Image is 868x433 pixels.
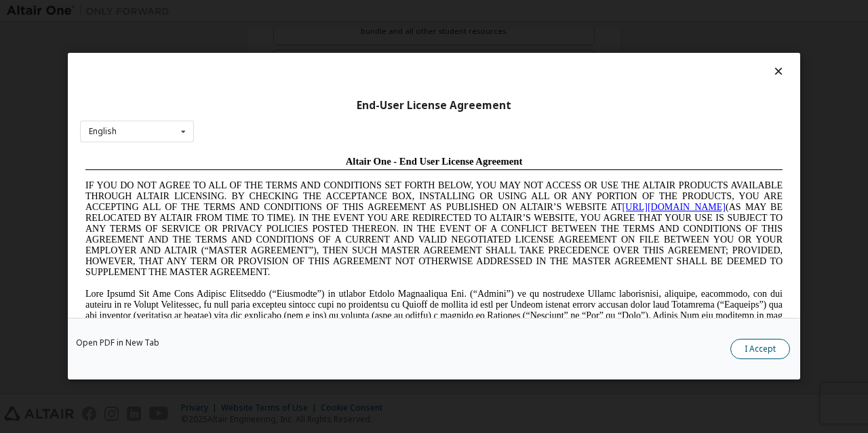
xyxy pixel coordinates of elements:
a: [URL][DOMAIN_NAME] [542,51,646,62]
span: Altair One - End User License Agreement [266,5,443,16]
div: End-User License Agreement [80,99,788,112]
div: English [89,127,117,136]
span: Lore Ipsumd Sit Ame Cons Adipisc Elitseddo (“Eiusmodte”) in utlabor Etdolo Magnaaliqua Eni. (“Adm... [5,138,703,235]
span: IF YOU DO NOT AGREE TO ALL OF THE TERMS AND CONDITIONS SET FORTH BELOW, YOU MAY NOT ACCESS OR USE... [5,30,703,127]
button: I Accept [730,339,790,360]
a: Open PDF in New Tab [76,339,159,348]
